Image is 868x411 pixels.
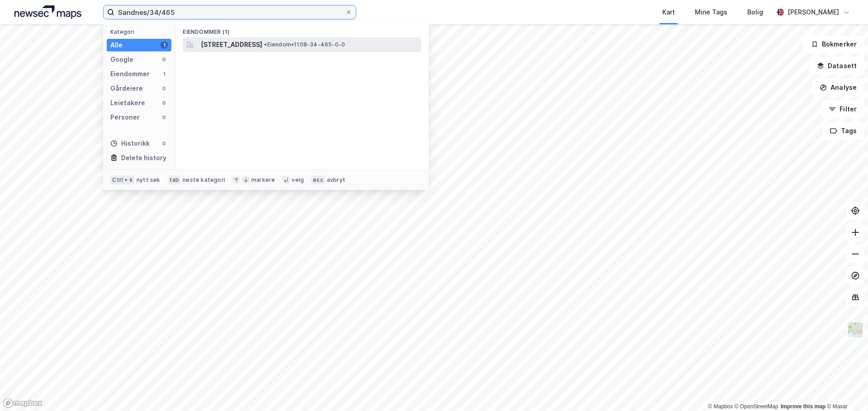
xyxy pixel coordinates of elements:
[3,398,42,408] a: Mapbox homepage
[137,176,160,184] div: nytt søk
[823,368,868,411] iframe: Chat Widget
[264,41,267,48] span: •
[781,403,826,410] a: Improve this map
[735,403,778,410] a: OpenStreetMap
[822,122,864,140] button: Tags
[747,7,763,18] div: Bolig
[809,57,864,75] button: Datasett
[110,54,133,65] div: Google
[695,7,727,18] div: Mine Tags
[175,21,429,37] div: Eiendommer (1)
[14,5,81,19] img: logo.a4113a55bc3d86da70a041830d287a7e.svg
[160,56,168,63] div: 0
[251,176,275,184] div: markere
[264,41,345,48] span: Eiendom • 1108-34-465-0-0
[327,176,345,184] div: avbryt
[121,152,166,163] div: Delete history
[110,83,143,94] div: Gårdeiere
[160,140,168,147] div: 0
[110,112,140,123] div: Personer
[114,5,345,19] input: Søk på adresse, matrikkel, gårdeiere, leietakere eller personer
[160,114,168,121] div: 0
[803,35,864,53] button: Bokmerker
[812,79,864,97] button: Analyse
[201,39,262,50] span: [STREET_ADDRESS]
[823,368,868,411] div: Kontrollprogram for chat
[821,100,864,118] button: Filter
[160,42,168,49] div: 1
[788,7,839,18] div: [PERSON_NAME]
[311,175,325,185] div: esc
[110,69,150,79] div: Eiendommer
[708,403,733,410] a: Mapbox
[168,175,181,185] div: tab
[160,99,168,106] div: 0
[160,70,168,78] div: 1
[110,175,135,185] div: Ctrl + k
[662,7,675,18] div: Kart
[847,321,864,338] img: Z
[292,176,304,184] div: velg
[183,176,225,184] div: neste kategori
[160,85,168,92] div: 0
[110,138,150,149] div: Historikk
[110,28,171,35] div: Kategori
[110,40,123,51] div: Alle
[110,97,145,108] div: Leietakere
